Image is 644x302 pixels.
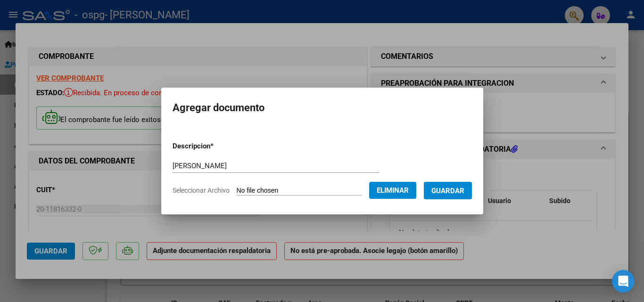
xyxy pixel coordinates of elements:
[369,182,416,199] button: Eliminar
[612,270,635,293] div: Open Intercom Messenger
[173,187,230,194] span: Seleccionar Archivo
[173,99,472,117] h2: Agregar documento
[377,186,409,195] span: Eliminar
[424,182,472,199] button: Guardar
[173,141,263,152] p: Descripcion
[431,187,464,195] span: Guardar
